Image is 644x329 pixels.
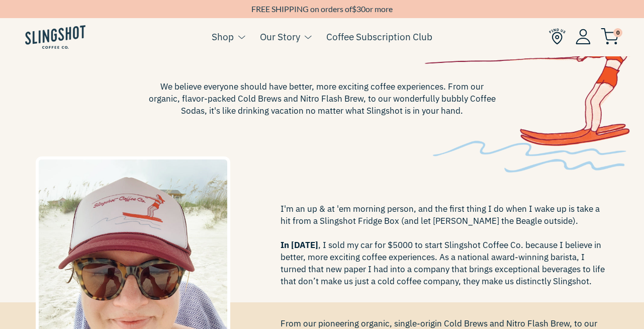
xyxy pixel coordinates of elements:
[212,29,234,44] a: Shop
[601,28,619,45] img: cart
[281,239,318,251] span: In [DATE]
[601,31,619,43] a: 0
[356,4,365,14] span: 30
[549,28,566,45] img: Find Us
[613,28,622,37] span: 0
[146,80,498,117] span: We believe everyone should have better, more exciting coffee experiences. From our organic, flavo...
[326,29,432,44] a: Coffee Subscription Club
[576,29,591,44] img: Account
[260,29,300,44] a: Our Story
[281,203,609,287] span: I'm an up & at 'em morning person, and the first thing I do when I wake up is take a hit from a S...
[352,4,356,14] span: $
